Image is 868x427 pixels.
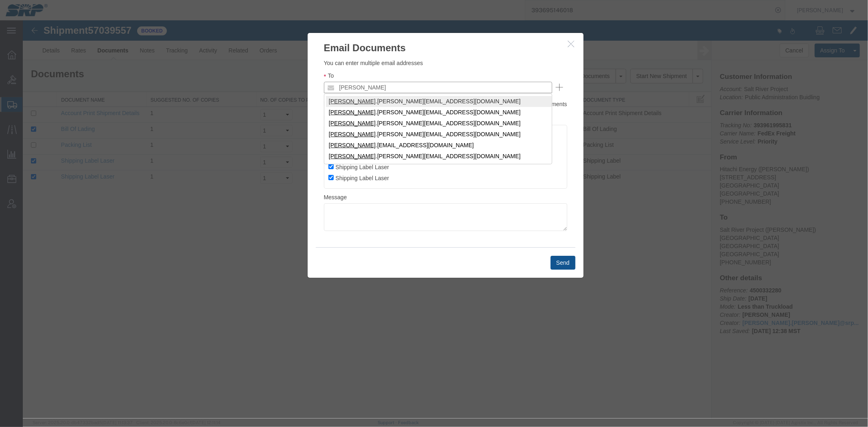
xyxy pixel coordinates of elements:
span: [PERSON_NAME] [306,133,353,139]
div: .[PERSON_NAME][EMAIL_ADDRESS][DOMAIN_NAME] [303,76,529,87]
div: .[PERSON_NAME][EMAIL_ADDRESS][DOMAIN_NAME] [303,87,529,98]
div: .[PERSON_NAME][EMAIL_ADDRESS][DOMAIN_NAME] [303,109,529,120]
span: [PERSON_NAME] [306,89,353,95]
div: .[EMAIL_ADDRESS][DOMAIN_NAME] [303,120,529,131]
span: [PERSON_NAME] [306,111,353,117]
span: [PERSON_NAME] [306,122,353,128]
span: [PERSON_NAME] [306,100,353,106]
div: .[PERSON_NAME][EMAIL_ADDRESS][DOMAIN_NAME] [303,131,529,142]
div: .[PERSON_NAME][EMAIL_ADDRESS][DOMAIN_NAME] [303,98,529,109]
span: [PERSON_NAME] [306,78,353,84]
iframe: FS Legacy Container [23,20,868,418]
